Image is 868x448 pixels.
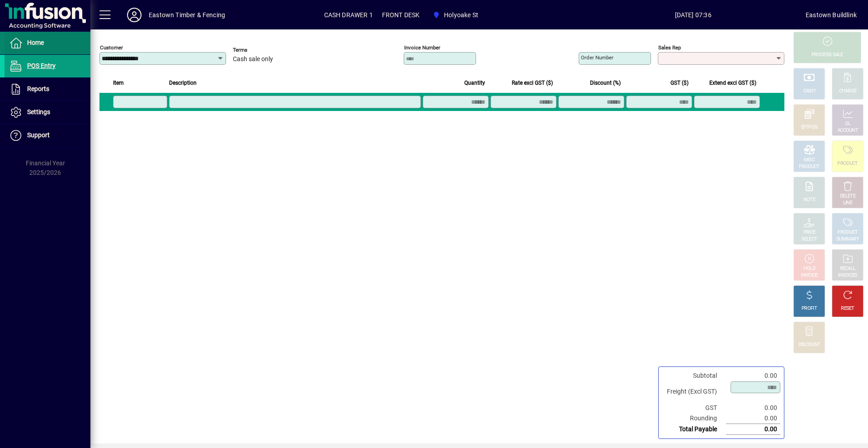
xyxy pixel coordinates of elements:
[726,403,780,413] td: 0.00
[429,7,482,23] span: Holyoake St
[27,39,44,46] span: Home
[803,265,815,272] div: HOLD
[5,32,90,54] a: Home
[726,371,780,381] td: 0.00
[803,88,815,95] div: CASH
[803,229,816,236] div: PRICE
[836,236,859,243] div: SUMMARY
[382,8,420,22] span: FRONT DESK
[233,56,273,63] span: Cash sale only
[662,424,726,435] td: Total Payable
[843,200,852,207] div: LINE
[27,85,49,92] span: Reports
[804,157,815,164] div: MISC
[726,413,780,424] td: 0.00
[233,47,287,53] span: Terms
[464,78,485,88] span: Quantity
[802,236,817,243] div: SELECT
[169,78,197,88] span: Description
[802,305,817,312] div: PROFIT
[837,127,858,134] div: ACCOUNT
[840,193,855,200] div: DELETE
[845,120,851,127] div: GL
[811,52,843,58] div: PROCESS SALE
[324,8,373,22] span: CASH DRAWER 1
[801,272,817,279] div: INVOICE
[709,78,756,88] span: Extend excl GST ($)
[5,78,90,101] a: Reports
[839,88,857,95] div: CHARGE
[662,381,726,403] td: Freight (Excl GST)
[404,44,440,51] mat-label: Invoice number
[799,164,819,170] div: PRODUCT
[803,197,815,203] div: NOTE
[801,124,818,131] div: EFTPOS
[27,108,50,116] span: Settings
[27,131,50,139] span: Support
[590,78,621,88] span: Discount (%)
[726,424,780,435] td: 0.00
[512,78,553,88] span: Rate excl GST ($)
[837,229,858,236] div: PRODUCT
[581,54,613,61] mat-label: Order number
[149,8,225,22] div: Eastown Timber & Fencing
[806,8,857,22] div: Eastown Buildlink
[100,44,123,51] mat-label: Customer
[5,101,90,124] a: Settings
[444,8,478,22] span: Holyoake St
[120,7,149,23] button: Profile
[838,272,857,279] div: INVOICES
[580,8,806,22] span: [DATE] 07:36
[840,265,856,272] div: RECALL
[662,403,726,413] td: GST
[5,124,90,147] a: Support
[27,62,56,69] span: POS Entry
[841,305,854,312] div: RESET
[662,371,726,381] td: Subtotal
[113,78,124,88] span: Item
[670,78,689,88] span: GST ($)
[837,160,858,167] div: PRODUCT
[662,413,726,424] td: Rounding
[798,342,820,348] div: DISCOUNT
[658,44,681,51] mat-label: Sales rep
